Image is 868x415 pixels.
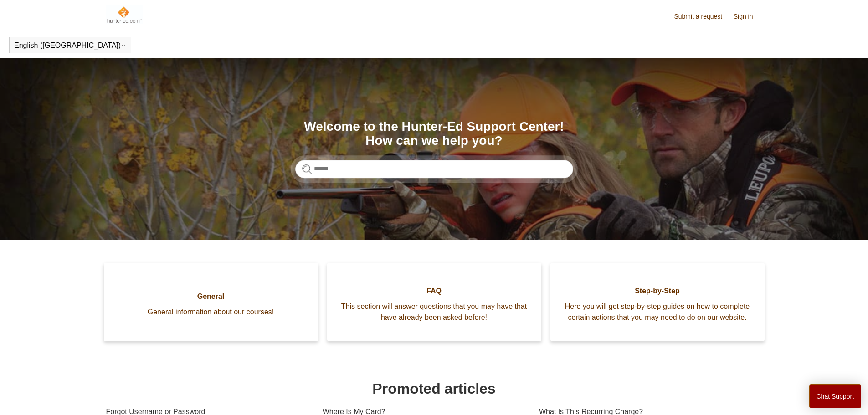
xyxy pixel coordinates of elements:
[14,41,126,50] button: English ([GEOGRAPHIC_DATA])
[674,12,731,21] a: Submit a request
[327,263,541,341] a: FAQ This section will answer questions that you may have that have already been asked before!
[106,5,143,24] img: Hunter-Ed Help Center home page
[104,263,318,341] a: General General information about our courses!
[106,378,762,400] h1: Promoted articles
[118,307,304,318] span: General information about our courses!
[564,286,751,297] span: Step-by-Step
[550,263,765,341] a: Step-by-Step Here you will get step-by-step guides on how to complete certain actions that you ma...
[341,301,528,323] span: This section will answer questions that you may have that have already been asked before!
[341,286,528,297] span: FAQ
[295,160,573,178] input: Search
[295,120,573,148] h1: Welcome to the Hunter-Ed Support Center! How can we help you?
[118,291,304,302] span: General
[809,384,862,408] button: Chat Support
[734,12,762,21] a: Sign in
[564,301,751,323] span: Here you will get step-by-step guides on how to complete certain actions that you may need to do ...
